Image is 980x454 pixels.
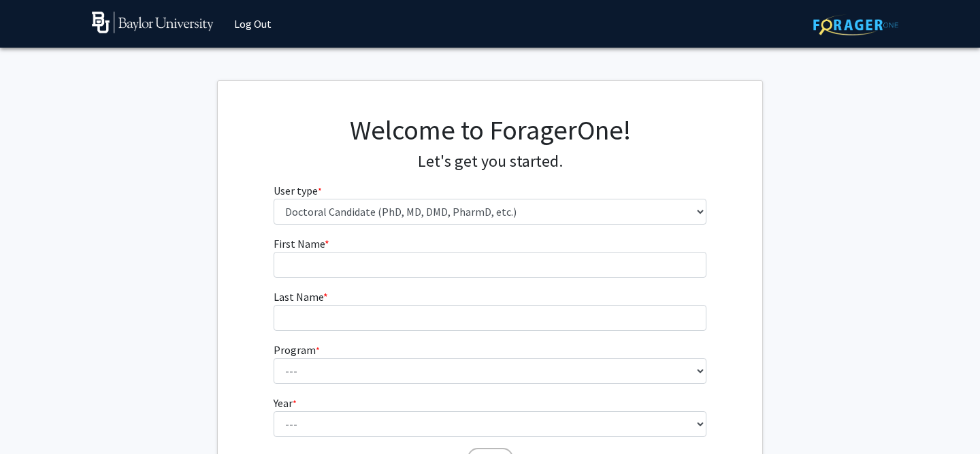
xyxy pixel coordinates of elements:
span: Last Name [274,290,323,304]
h1: Welcome to ForagerOne! [274,114,707,146]
label: Year [274,395,297,411]
img: Baylor University Logo [92,12,214,33]
label: Program [274,342,320,358]
span: First Name [274,237,325,250]
img: ForagerOne Logo [813,14,898,35]
iframe: Chat [10,393,58,444]
h4: Let's get you started. [274,152,707,172]
label: User type [274,182,322,199]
